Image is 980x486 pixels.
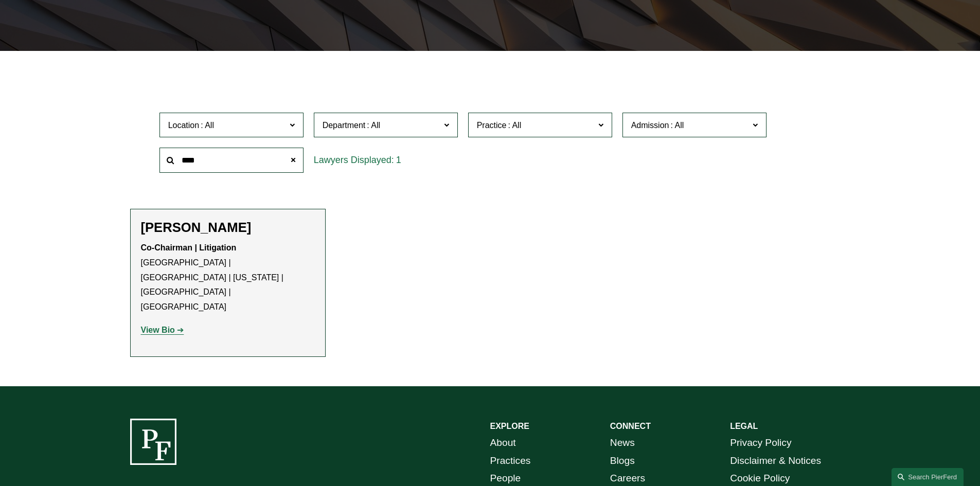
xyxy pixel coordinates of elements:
[730,452,821,470] a: Disclaimer & Notices
[610,434,635,452] a: News
[477,121,507,130] span: Practice
[141,326,184,334] a: View Bio
[141,326,175,334] strong: View Bio
[730,422,758,430] strong: LEGAL
[396,155,401,165] span: 1
[610,452,635,470] a: Blogs
[892,468,964,486] a: Search this site
[490,434,516,452] a: About
[631,121,669,130] span: Admission
[730,434,791,452] a: Privacy Policy
[490,452,531,470] a: Practices
[141,243,237,252] strong: Co-Chairman | Litigation
[490,422,529,430] strong: EXPLORE
[323,121,366,130] span: Department
[141,220,315,236] h2: [PERSON_NAME]
[141,241,315,315] p: [GEOGRAPHIC_DATA] | [GEOGRAPHIC_DATA] | [US_STATE] | [GEOGRAPHIC_DATA] | [GEOGRAPHIC_DATA]
[168,121,200,130] span: Location
[610,422,651,430] strong: CONNECT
